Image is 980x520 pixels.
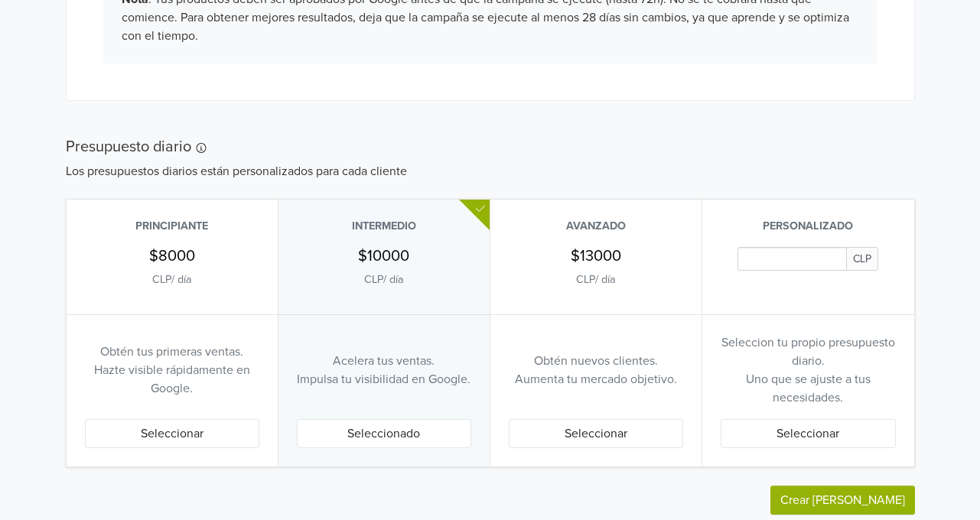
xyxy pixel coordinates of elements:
[85,218,259,235] p: Principiante
[152,271,192,288] p: CLP / día
[721,370,896,407] p: Uno que se ajuste a tus necesidades.
[66,138,915,156] h5: Presupuesto diario
[721,333,896,370] p: Seleccion tu propio presupuesto diario.
[297,419,471,448] button: Seleccionado
[333,352,435,370] p: Acelera tus ventas.
[534,352,658,370] p: Obtén nuevos clientes.
[721,218,896,235] p: Personalizado
[66,162,915,180] p: Los presupuestos diarios están personalizados para cada cliente
[297,370,470,388] p: Impulsa tu visibilidad en Google.
[149,247,195,265] h5: $8000
[571,247,621,265] h5: $13000
[358,247,409,265] h5: $10000
[509,419,683,448] button: Seleccionar
[515,370,677,388] p: Aumenta tu mercado objetivo.
[737,247,846,271] input: Daily Custom Budget
[721,419,896,448] button: Seleccionar
[364,271,404,288] p: CLP / día
[85,419,259,448] button: Seleccionar
[85,361,259,398] p: Hazte visible rápidamente en Google.
[509,218,683,235] p: Avanzado
[100,343,243,361] p: Obtén tus primeras ventas.
[770,486,915,515] button: Crear [PERSON_NAME]
[576,271,616,288] p: CLP / día
[297,218,471,235] p: Intermedio
[846,247,878,271] span: CLP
